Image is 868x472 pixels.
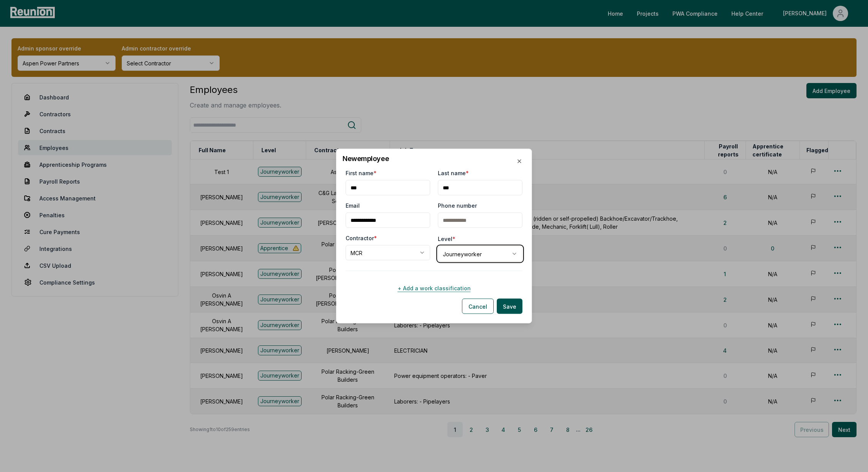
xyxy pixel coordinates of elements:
label: Last name [438,169,469,177]
button: Save [497,299,522,314]
button: Cancel [462,299,494,314]
button: + Add a work classification [346,280,522,296]
label: First name [346,169,377,177]
label: Level [438,236,455,242]
h2: New employee [343,155,525,162]
label: Email [346,202,360,210]
label: Phone number [438,202,477,210]
label: Contractor [346,234,377,242]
